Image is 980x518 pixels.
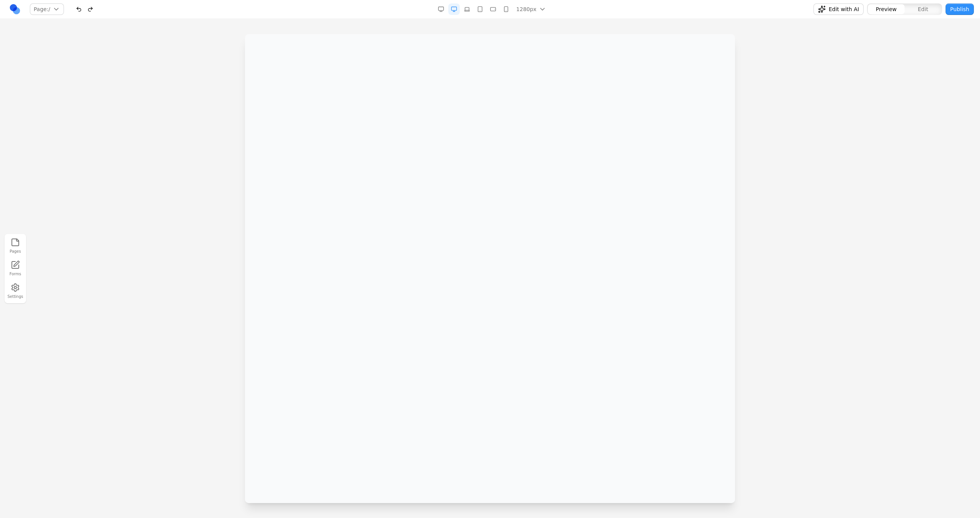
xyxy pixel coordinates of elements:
button: Page:/ [30,3,64,15]
button: Tablet [474,3,486,15]
span: Preview [876,5,897,13]
a: Forms [7,259,24,278]
button: Mobile Landscape [487,3,499,15]
button: Edit with AI [813,3,864,15]
button: Desktop Wide [435,3,447,15]
button: Pages [7,236,24,256]
iframe: Preview [245,34,735,503]
button: Desktop [448,3,460,15]
span: Edit [918,5,928,13]
button: Laptop [461,3,473,15]
button: Settings [7,281,24,301]
button: 1280px [513,3,548,15]
button: Mobile [500,3,512,15]
span: Edit with AI [829,5,859,13]
button: Publish [946,3,974,15]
